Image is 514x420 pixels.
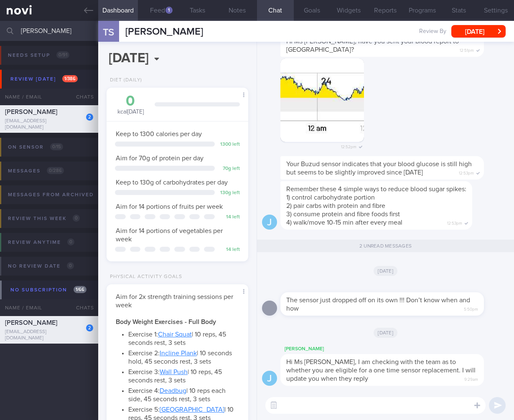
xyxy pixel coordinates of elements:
[464,374,478,382] span: 9:29am
[6,213,82,224] div: Review this week
[6,165,66,177] div: Messages
[6,50,71,61] div: Needs setup
[286,359,476,382] span: Hi Ms [PERSON_NAME], I am checking with the team as to whether you are eligible for a one time se...
[158,331,192,338] a: Chair Squat
[459,168,474,176] span: 12:53pm
[116,155,204,162] span: Aim for 70g of protein per day
[160,406,224,413] a: [GEOGRAPHIC_DATA]
[374,266,397,276] span: [DATE]
[165,7,173,14] div: 1
[116,203,223,210] span: Aim for 14 portions of fruits per week
[447,218,462,226] span: 12:53pm
[5,109,57,115] span: [PERSON_NAME]
[374,328,397,338] span: [DATE]
[56,51,69,58] span: 0 / 91
[116,131,202,137] span: Keep to 1300 calories per day
[128,385,239,403] li: Exercise 4: | 10 reps each side, 45 seconds rest, 3 sets
[451,25,506,38] button: [DATE]
[50,143,63,150] span: 0 / 15
[286,219,402,226] span: 4) walk/move 10-15 min after every meal
[341,142,356,150] span: 12:52pm
[286,186,466,192] span: Remember these 4 simple ways to reduce blood sugar spikes:
[6,189,115,200] div: Messages from Archived
[286,161,472,176] span: Your Buzud sensor indicates that your blood glucose is still high but seems to be slightly improv...
[286,202,385,209] span: 2) pair carbs with protein and fibre
[93,16,124,48] div: TS
[107,274,182,280] div: Physical Activity Goals
[128,366,239,385] li: Exercise 3: | 10 reps, 45 seconds rest, 3 sets
[125,27,203,37] span: [PERSON_NAME]
[160,387,186,394] a: Deadbug
[115,94,146,109] div: 0
[47,167,64,174] span: 0 / 286
[128,347,239,366] li: Exercise 2: | 10 seconds hold, 45 seconds rest, 3 sets
[219,142,240,148] div: 1300 left
[5,319,57,326] span: [PERSON_NAME]
[286,297,470,312] span: The sensor just dropped off on its own !!! Don’t know when and how
[5,118,93,131] div: [EMAIL_ADDRESS][DOMAIN_NAME]
[6,237,76,248] div: Review anytime
[62,75,78,82] span: 1 / 386
[219,190,240,196] div: 130 g left
[116,293,233,309] span: Aim for 2x strength training sessions per week
[262,371,277,386] div: J
[67,238,74,245] span: 0
[86,324,93,331] div: 2
[65,89,98,105] div: Chats
[262,215,277,230] div: J
[116,228,223,243] span: Aim for 14 portions of vegetables per week
[219,214,240,220] div: 14 left
[6,261,76,272] div: No review date
[67,262,74,269] span: 0
[8,73,80,85] div: Review [DATE]
[86,114,93,121] div: 2
[115,94,146,116] div: kcal [DATE]
[219,166,240,172] div: 70 g left
[280,344,509,354] div: [PERSON_NAME]
[419,28,446,35] span: Review By
[6,142,65,153] div: On sensor
[286,38,459,53] span: Hi Ms [PERSON_NAME], have you sent your blood report to [GEOGRAPHIC_DATA]?
[107,77,142,83] div: Diet (Daily)
[116,179,228,186] span: Keep to 130g of carbohydrates per day
[286,194,375,201] span: 1) control carbohydrate portion
[286,211,400,218] span: 3) consume protein and fibre foods first
[65,299,98,316] div: Chats
[160,350,197,357] a: Incline Plank
[128,328,239,347] li: Exercise 1: | 10 reps, 45 seconds rest, 3 sets
[73,215,80,222] span: 0
[464,304,478,312] span: 5:50pm
[8,284,89,296] div: No subscription
[116,319,216,325] strong: Body Weight Exercises - Full Body
[160,369,188,375] a: Wall Push
[219,247,240,253] div: 14 left
[280,58,364,142] img: Photo by Joel
[5,329,93,342] div: [EMAIL_ADDRESS][DOMAIN_NAME]
[74,286,87,293] span: 1 / 66
[460,46,474,53] span: 12:51pm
